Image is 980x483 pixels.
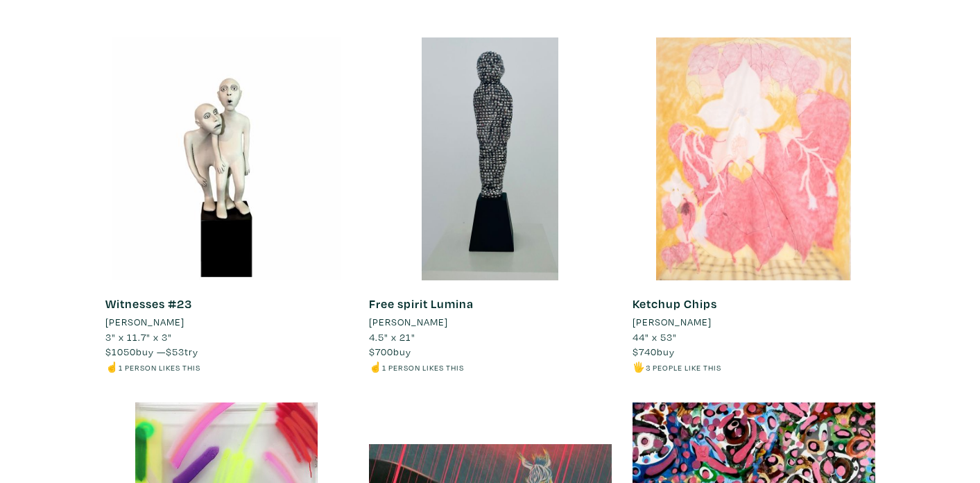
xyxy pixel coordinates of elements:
[105,296,192,312] a: Witnesses #23
[369,345,411,358] span: buy
[633,314,875,330] a: [PERSON_NAME]
[369,296,474,312] a: Free spirit Lumina
[105,359,348,375] li: ☝️
[369,359,612,375] li: ☝️
[369,314,448,330] li: [PERSON_NAME]
[105,345,198,358] span: buy — try
[119,362,200,373] small: 1 person likes this
[382,362,464,373] small: 1 person likes this
[105,314,184,330] li: [PERSON_NAME]
[369,314,612,330] a: [PERSON_NAME]
[166,345,184,358] span: $53
[633,296,717,312] a: Ketchup Chips
[105,345,136,358] span: $1050
[369,345,393,358] span: $700
[105,330,172,344] span: 3" x 11.7" x 3"
[633,345,657,358] span: $740
[646,362,721,373] small: 3 people like this
[633,359,875,375] li: 🖐️
[105,314,348,330] a: [PERSON_NAME]
[633,345,675,358] span: buy
[633,314,712,330] li: [PERSON_NAME]
[369,330,415,344] span: 4.5" x 21"
[633,330,677,344] span: 44" x 53"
